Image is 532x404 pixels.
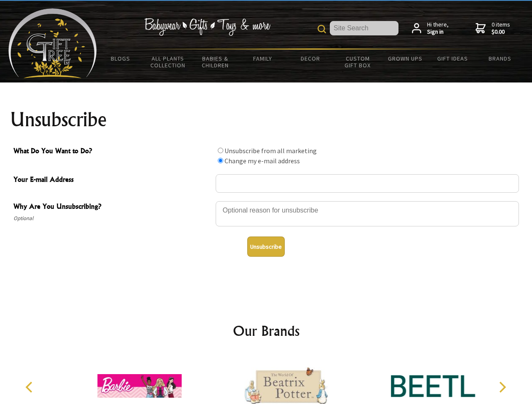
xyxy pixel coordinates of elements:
a: 0 items$0.00 [476,21,510,36]
strong: Sign in [427,28,449,36]
a: Gift Ideas [429,50,476,67]
a: BLOGS [97,50,144,67]
button: Previous [21,378,40,396]
img: Babyware - Gifts - Toys and more... [8,8,97,78]
span: What Do You Want to Do? [13,146,211,158]
input: What Do You Want to Do? [218,158,223,163]
a: Grown Ups [381,50,429,67]
label: Change my e-mail address [225,157,300,165]
label: Unsubscribe from all marketing [225,146,317,155]
h2: Our Brands [17,321,516,341]
button: Next [493,378,511,396]
input: Your E-mail Address [216,174,519,193]
span: Your E-mail Address [13,174,211,186]
a: Custom Gift Box [334,50,382,74]
a: All Plants Collection [144,50,192,74]
img: Babywear - Gifts - Toys & more [144,18,270,36]
span: Optional [13,213,211,223]
textarea: Why Are You Unsubscribing? [216,201,519,226]
span: Why Are You Unsubscribing? [13,201,211,213]
button: Unsubscribe [247,237,285,257]
a: Decor [286,50,334,67]
strong: $0.00 [492,28,510,36]
img: product search [318,25,326,33]
a: Brands [476,50,524,67]
h1: Unsubscribe [10,109,522,130]
input: Site Search [330,21,398,35]
span: 0 items [492,21,510,36]
a: Family [239,50,287,67]
span: Hi there, [427,21,449,36]
a: Hi there,Sign in [412,21,449,36]
input: What Do You Want to Do? [218,148,223,153]
a: Babies & Children [192,50,239,74]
